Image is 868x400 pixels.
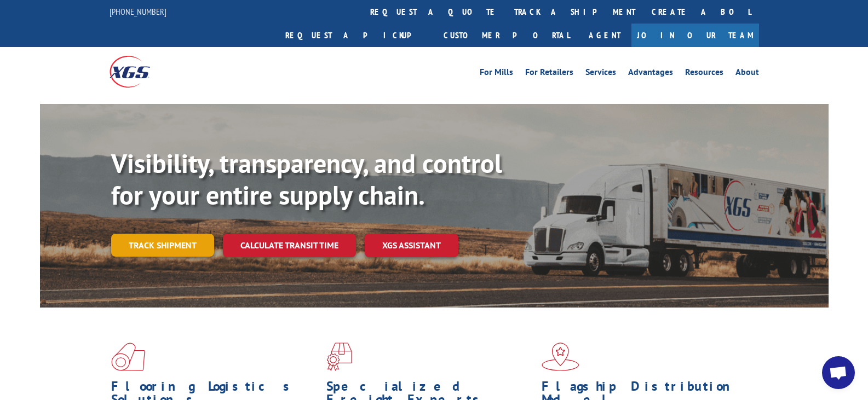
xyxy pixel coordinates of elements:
a: Agent [578,24,631,47]
a: For Retailers [525,68,573,80]
a: Calculate transit time [223,234,356,257]
a: Resources [685,68,723,80]
a: Advantages [628,68,673,80]
a: XGS ASSISTANT [365,234,458,257]
a: Join Our Team [631,24,759,47]
b: Visibility, transparency, and control for your entire supply chain. [111,146,502,212]
a: Track shipment [111,234,214,257]
a: [PHONE_NUMBER] [110,6,166,17]
a: Services [585,68,616,80]
img: xgs-icon-flagship-distribution-model-red [542,343,579,371]
div: Open chat [822,356,855,389]
img: xgs-icon-total-supply-chain-intelligence-red [111,343,145,371]
a: Request a pickup [277,24,435,47]
a: Customer Portal [435,24,578,47]
a: About [735,68,759,80]
img: xgs-icon-focused-on-flooring-red [326,343,352,371]
a: For Mills [480,68,513,80]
